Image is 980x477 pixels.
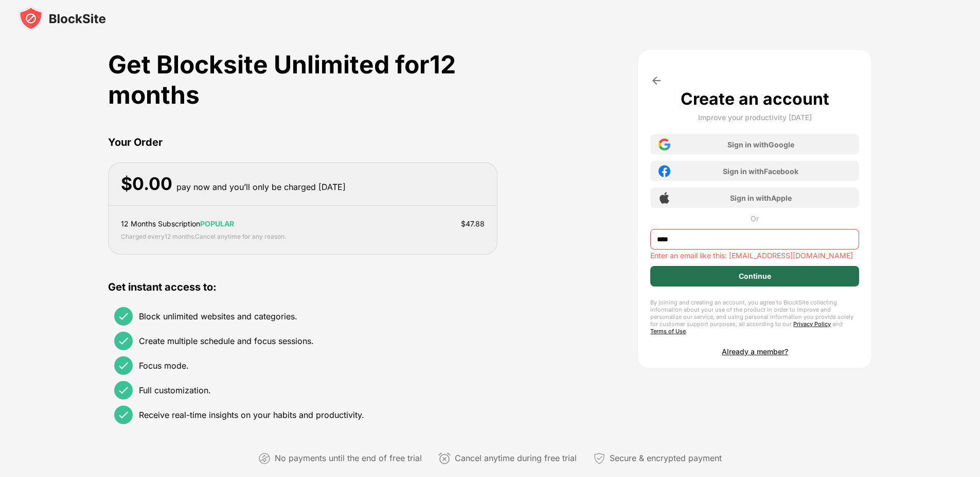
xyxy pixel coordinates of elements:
div: Already a member? [722,347,788,356]
div: Get instant access to: [108,279,498,295]
div: pay now and you’ll only be charged [DATE] [176,180,346,195]
div: Block unlimited websites and categories. [139,311,297,321]
div: Sign in with Facebook [723,167,798,176]
img: blocksite-icon-black.svg [19,6,106,31]
div: $ 47.88 [461,218,485,230]
img: check.svg [117,310,130,322]
img: arrow-back.svg [650,74,663,87]
div: Your Order [108,135,498,150]
div: Or [751,214,759,223]
img: google-icon.png [658,139,670,150]
div: Charged every 12 months . Cancel anytime for any reason. [121,232,286,242]
div: Continue [739,272,771,280]
div: Cancel anytime during free trial [455,451,577,466]
div: Full customization. [139,385,211,395]
div: Get Blocksite Unlimited for 12 months [108,49,498,110]
div: Sign in with Apple [730,194,792,202]
div: Secure & encrypted payment [610,451,722,466]
img: secured-payment [593,452,605,465]
span: POPULAR [200,219,234,228]
div: Create an account [681,89,829,109]
div: Improve your productivity [DATE] [698,113,812,122]
img: check.svg [117,335,130,347]
div: Create multiple schedule and focus sessions. [139,336,314,346]
div: 12 Months Subscription [121,218,234,230]
a: Terms of Use [650,328,686,335]
div: Enter an email like this: [EMAIL_ADDRESS][DOMAIN_NAME] [650,252,859,260]
img: check.svg [117,409,130,421]
img: facebook-icon.png [658,165,670,177]
img: check.svg [117,384,130,396]
div: Focus mode. [139,360,189,371]
div: $ 0.00 [121,174,172,195]
img: cancel-anytime [438,452,451,465]
div: Receive real-time insights on your habits and productivity. [139,410,364,420]
div: No payments until the end of free trial [275,451,422,466]
img: not-paying [258,452,271,465]
img: check.svg [117,359,130,372]
a: Privacy Policy [793,320,831,328]
div: Sign in with Google [727,140,794,149]
img: apple-icon.png [658,192,670,204]
div: By joining and creating an account, you agree to BlockSite collecting information about your use ... [650,299,859,335]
